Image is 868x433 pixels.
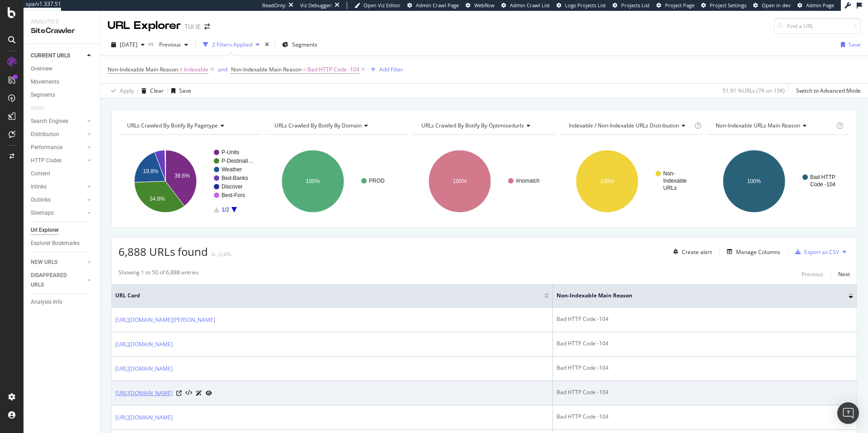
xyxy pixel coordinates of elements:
[31,51,85,61] a: CURRENT URLS
[354,2,401,9] a: Open Viz Editor
[837,402,859,424] div: Open Intercom Messenger
[367,64,403,75] button: Add Filter
[31,64,94,74] a: Overview
[557,413,853,421] div: Bad HTTP Code -104
[838,268,850,279] button: Next
[722,87,785,94] div: 51.91 % URLs ( 7K on 13K )
[156,38,192,52] button: Previous
[569,122,679,129] span: Indexable / Non-Indexable URLs distribution
[31,64,52,74] div: Overview
[849,41,861,48] div: Save
[31,297,94,307] a: Analysis Info
[108,66,178,73] span: Non-Indexable Main Reason
[115,413,173,422] a: [URL][DOMAIN_NAME]
[206,388,212,398] a: URL Inspection
[474,2,495,9] span: Webflow
[560,142,703,221] svg: A chart.
[118,268,199,279] div: Showing 1 to 50 of 6,888 entries
[222,207,229,213] text: 1/2
[303,66,306,73] span: =
[31,77,59,87] div: Movements
[838,270,850,278] div: Next
[179,87,191,94] div: Save
[753,2,791,9] a: Open in dev
[516,178,540,184] text: #nomatch
[204,24,210,30] div: arrow-right-arrow-left
[262,2,287,9] div: ReadOnly:
[266,142,409,221] svg: A chart.
[175,173,190,179] text: 39.6%
[736,248,780,256] div: Manage Columns
[31,90,94,100] a: Segments
[670,245,712,259] button: Create alert
[125,118,253,133] h4: URLs Crawled By Botify By pagetype
[176,391,182,396] a: Visit Online Page
[31,258,57,267] div: NEW URLS
[168,84,191,98] button: Save
[120,87,134,94] div: Apply
[804,248,839,256] div: Export as CSV
[115,340,173,349] a: [URL][DOMAIN_NAME]
[156,41,181,48] span: Previous
[796,87,861,94] div: Switch to Advanced Mode
[416,2,459,9] span: Admin Crawl Page
[707,142,850,221] svg: A chart.
[31,143,62,152] div: Performance
[802,268,823,279] button: Previous
[557,364,853,372] div: Bad HTTP Code -104
[184,22,201,31] div: TUI IE
[710,2,746,9] span: Project Settings
[212,41,252,48] div: 2 Filters Applied
[212,253,215,256] img: Equal
[300,2,333,9] div: Viz Debugger:
[510,2,550,9] span: Admin Crawl List
[665,2,694,9] span: Project Page
[185,390,192,396] button: View HTML Source
[714,118,835,133] h4: Non-Indexable URLs Main Reason
[363,2,401,9] span: Open Viz Editor
[306,178,320,184] text: 100%
[115,292,542,300] span: URL Card
[747,178,761,184] text: 100%
[600,178,614,184] text: 100%
[379,66,403,73] div: Add Filter
[810,174,835,180] text: Bad HTTP
[150,196,165,202] text: 34.8%
[31,130,59,139] div: Distribution
[31,169,50,179] div: Content
[184,63,208,76] span: Indexable
[557,292,835,300] span: Non-Indexable Main Reason
[307,63,359,76] span: Bad HTTP Code -104
[31,182,47,192] div: Inlinks
[31,143,85,152] a: Performance
[222,175,248,181] text: Bed-Banks
[723,246,780,257] button: Manage Columns
[138,84,164,98] button: Clear
[31,226,59,235] div: Url Explorer
[663,170,675,177] text: Non-
[222,149,239,155] text: P-Units
[797,2,834,9] a: Admin Page
[31,195,85,205] a: Outlinks
[148,40,156,47] span: vs
[413,142,556,221] svg: A chart.
[31,156,85,165] a: HTTP Codes
[31,208,85,218] a: Sitemaps
[115,315,215,325] a: [URL][DOMAIN_NAME][PERSON_NAME]
[150,87,164,94] div: Clear
[118,142,261,221] svg: A chart.
[218,65,227,74] button: and
[179,66,183,73] span: ≠
[466,2,495,9] a: Webflow
[774,18,861,34] input: Find a URL
[108,84,134,98] button: Apply
[278,38,321,52] button: Segments
[143,168,158,174] text: 19.8%
[501,2,550,9] a: Admin Crawl List
[115,389,173,398] a: [URL][DOMAIN_NAME]
[222,166,242,173] text: Weather
[31,271,85,290] a: DISAPPEARED URLS
[196,388,202,398] a: AI Url Details
[31,226,94,235] a: Url Explorer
